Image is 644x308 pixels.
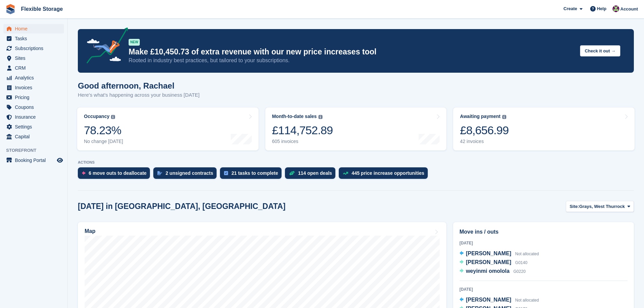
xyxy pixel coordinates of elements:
[460,258,528,267] a: [PERSON_NAME] G0140
[15,44,55,53] span: Subscriptions
[460,296,539,305] a: [PERSON_NAME] Not allocated
[231,170,278,176] div: 21 tasks to complete
[515,252,539,256] span: Not allocated
[15,132,55,141] span: Capital
[56,156,64,164] a: Preview store
[15,122,55,132] span: Settings
[81,27,128,66] img: price-adjustments-announcement-icon-8257ccfd72463d97f412b2fc003d46551f7dbcb40ab6d574587a9cd5c0d94...
[220,167,285,182] a: 21 tasks to complete
[84,114,109,119] div: Occupancy
[613,5,619,12] img: Rachael Fisher
[165,170,213,176] div: 2 unsigned contracts
[15,24,55,33] span: Home
[3,122,64,132] a: menu
[78,160,634,165] p: ACTIONS
[82,171,85,175] img: move_outs_to_deallocate_icon-f764333ba52eb49d3ac5e1228854f67142a1ed5810a6f6cc68b1a99e826820c5.svg
[466,259,511,265] span: [PERSON_NAME]
[620,6,638,13] span: Account
[15,53,55,63] span: Sites
[460,240,627,246] div: [DATE]
[224,171,228,175] img: task-75834270c22a3079a89374b754ae025e5fb1db73e45f91037f5363f120a921f8.svg
[3,73,64,82] a: menu
[566,201,634,212] button: Site: Grays, West Thurrock
[3,93,64,102] a: menu
[3,34,64,43] a: menu
[5,4,16,14] img: stora-icon-8386f47178a22dfd0bd8f6a31ec36ba5ce8667c1dd55bd0f319d3a0aa187defe.svg
[272,139,333,144] div: 605 invoices
[3,44,64,53] a: menu
[3,83,64,92] a: menu
[3,132,64,141] a: menu
[466,251,511,256] span: [PERSON_NAME]
[318,115,323,119] img: icon-info-grey-7440780725fd019a000dd9b08b2336e03edf1995a4989e88bcd33f0948082b44.svg
[515,260,527,265] span: G0140
[78,91,200,99] p: Here's what's happening across your business [DATE]
[6,147,67,154] span: Storefront
[272,123,333,137] div: £114,752.89
[78,167,153,182] a: 6 move outs to deallocate
[453,108,635,150] a: Awaiting payment £8,656.99 42 invoices
[15,63,55,73] span: CRM
[15,93,55,102] span: Pricing
[78,81,200,90] h1: Good afternoon, Rachael
[84,139,123,144] div: No change [DATE]
[339,167,431,182] a: 445 price increase opportunities
[89,170,147,176] div: 6 move outs to deallocate
[513,269,526,274] span: G0220
[3,102,64,112] a: menu
[298,170,332,176] div: 114 open deals
[15,112,55,122] span: Insurance
[3,63,64,73] a: menu
[272,114,317,119] div: Month-to-date sales
[466,297,511,303] span: [PERSON_NAME]
[265,108,447,150] a: Month-to-date sales £114,752.89 605 invoices
[466,268,510,274] span: weyinmi omolola
[460,267,526,276] a: weyinmi omolola G0220
[157,171,162,175] img: contract_signature_icon-13c848040528278c33f63329250d36e43548de30e8caae1d1a13099fd9432cc5.svg
[3,24,64,33] a: menu
[15,83,55,92] span: Invoices
[111,115,115,119] img: icon-info-grey-7440780725fd019a000dd9b08b2336e03edf1995a4989e88bcd33f0948082b44.svg
[129,47,575,57] p: Make £10,450.73 of extra revenue with our new price increases tool
[460,286,627,292] div: [DATE]
[580,45,620,56] button: Check it out →
[502,115,506,119] img: icon-info-grey-7440780725fd019a000dd9b08b2336e03edf1995a4989e88bcd33f0948082b44.svg
[289,171,295,175] img: deal-1b604bf984904fb50ccaf53a9ad4b4a5d6e5aea283cecdc64d6e3604feb123c2.svg
[597,5,606,12] span: Help
[3,112,64,122] a: menu
[460,139,509,144] div: 42 invoices
[15,102,55,112] span: Coupons
[15,73,55,82] span: Analytics
[460,123,509,137] div: £8,656.99
[129,57,575,64] p: Rooted in industry best practices, but tailored to your subscriptions.
[153,167,220,182] a: 2 unsigned contracts
[77,108,259,150] a: Occupancy 78.23% No change [DATE]
[15,34,55,43] span: Tasks
[129,39,140,46] div: NEW
[460,250,539,258] a: [PERSON_NAME] Not allocated
[579,203,625,210] span: Grays, West Thurrock
[563,5,577,12] span: Create
[460,228,627,236] h2: Move ins / outs
[3,53,64,63] a: menu
[18,3,66,15] a: Flexible Storage
[570,203,579,210] span: Site:
[78,202,286,211] h2: [DATE] in [GEOGRAPHIC_DATA], [GEOGRAPHIC_DATA]
[84,123,123,137] div: 78.23%
[352,170,424,176] div: 445 price increase opportunities
[15,156,55,165] span: Booking Portal
[85,228,95,234] h2: Map
[343,172,348,175] img: price_increase_opportunities-93ffe204e8149a01c8c9dc8f82e8f89637d9d84a8eef4429ea346261dce0b2c0.svg
[3,156,64,165] a: menu
[285,167,339,182] a: 114 open deals
[460,114,501,119] div: Awaiting payment
[515,298,539,303] span: Not allocated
